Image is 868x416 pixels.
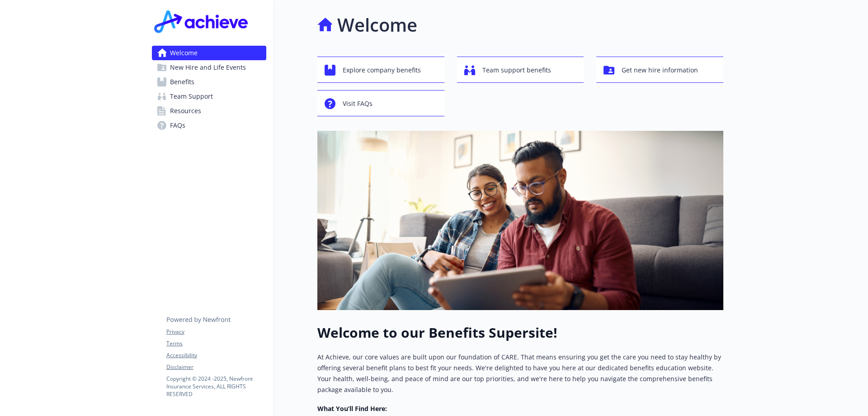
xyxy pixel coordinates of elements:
a: FAQs [152,118,266,133]
span: Team Support [170,89,213,104]
a: Privacy [166,328,266,336]
a: Benefits [152,75,266,89]
span: FAQs [170,118,185,133]
span: Team support benefits [482,62,551,79]
span: Benefits [170,75,194,89]
a: Resources [152,104,266,118]
a: New Hire and Life Events [152,60,266,75]
strong: What You’ll Find Here: [317,404,387,413]
button: Explore company benefits [317,57,444,83]
span: New Hire and Life Events [170,60,246,75]
span: Resources [170,104,201,118]
button: Team support benefits [457,57,584,83]
span: Welcome [170,46,198,60]
h1: Welcome to our Benefits Supersite! [317,325,723,341]
a: Team Support [152,89,266,104]
span: Get new hire information [622,62,698,79]
button: Get new hire information [596,57,723,83]
span: Visit FAQs [343,95,373,112]
h1: Welcome [337,11,417,38]
img: overview page banner [317,131,723,310]
a: Disclaimer [166,363,266,371]
p: Copyright © 2024 - 2025 , Newfront Insurance Services, ALL RIGHTS RESERVED [166,375,266,398]
p: At Achieve, our core values are built upon our foundation of CARE. That means ensuring you get th... [317,352,723,395]
a: Terms [166,339,266,348]
button: Visit FAQs [317,90,444,116]
span: Explore company benefits [343,62,421,79]
a: Accessibility [166,351,266,359]
a: Welcome [152,46,266,60]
